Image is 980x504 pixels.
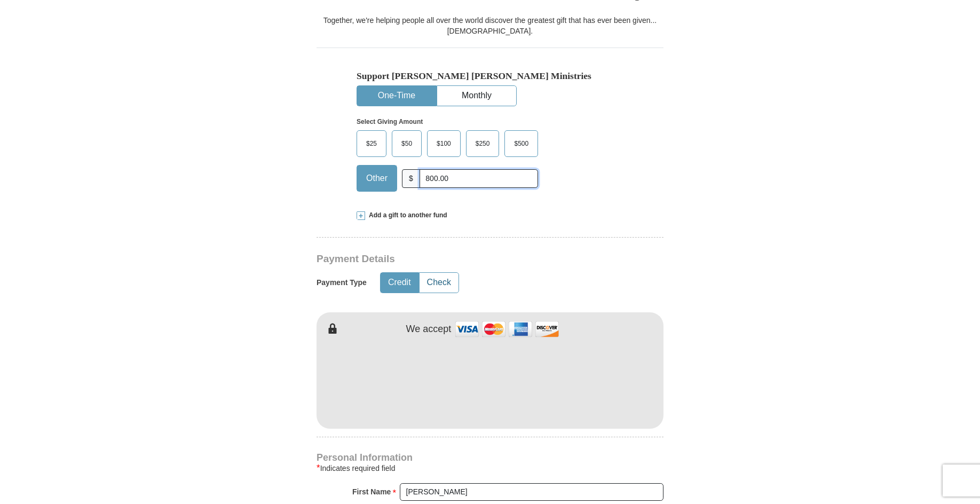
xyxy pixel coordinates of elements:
[406,324,452,335] h4: We accept
[317,453,663,462] h4: Personal Information
[402,169,420,188] span: $
[357,118,423,125] strong: Select Giving Amount
[361,170,393,186] span: Other
[352,484,391,499] strong: First Name
[420,273,459,293] button: Check
[509,136,534,152] span: $500
[317,253,589,265] h3: Payment Details
[361,136,382,152] span: $25
[317,462,663,475] div: Indicates required field
[357,70,623,82] h5: Support [PERSON_NAME] [PERSON_NAME] Ministries
[317,278,367,287] h5: Payment Type
[381,273,418,293] button: Credit
[420,169,538,188] input: Other Amount
[365,211,447,220] span: Add a gift to another fund
[431,136,456,152] span: $100
[396,136,417,152] span: $50
[317,15,663,36] div: Together, we're helping people all over the world discover the greatest gift that has ever been g...
[437,86,516,106] button: Monthly
[357,86,436,106] button: One-Time
[470,136,495,152] span: $250
[454,318,560,341] img: credit cards accepted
